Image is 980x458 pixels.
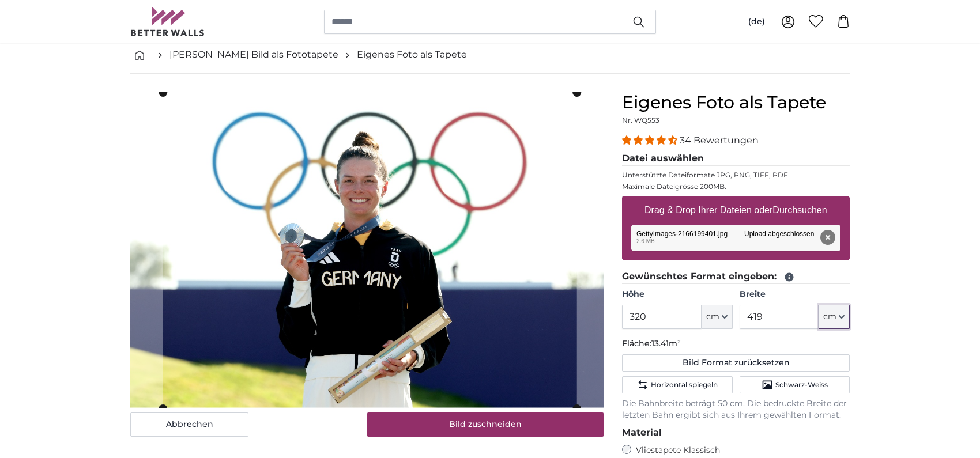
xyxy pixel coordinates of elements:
nav: breadcrumbs [130,36,850,74]
button: Horizontal spiegeln [622,376,732,393]
button: Bild zuschneiden [367,412,604,437]
span: 34 Bewertungen [680,135,759,146]
img: Betterwalls [130,7,205,36]
h1: Eigenes Foto als Tapete [622,92,850,113]
p: Fläche: [622,338,850,350]
button: Bild Format zurücksetzen [622,354,850,372]
span: 13.41m² [651,338,681,349]
button: Schwarz-Weiss [740,376,850,393]
span: cm [823,311,836,323]
legend: Gewünschtes Format eingeben: [622,270,850,284]
span: cm [706,311,719,323]
span: Nr. WQ553 [622,116,659,124]
button: Abbrechen [130,412,248,437]
a: [PERSON_NAME] Bild als Fototapete [169,48,338,62]
span: Horizontal spiegeln [651,380,718,389]
button: (de) [739,12,774,32]
label: Breite [740,289,850,300]
legend: Material [622,426,850,440]
label: Höhe [622,289,732,300]
a: Eigenes Foto als Tapete [357,48,467,62]
p: Maximale Dateigrösse 200MB. [622,182,850,191]
span: 4.32 stars [622,135,680,146]
label: Drag & Drop Ihrer Dateien oder [640,199,832,222]
legend: Datei auswählen [622,152,850,166]
span: Schwarz-Weiss [775,380,828,389]
p: Unterstützte Dateiformate JPG, PNG, TIFF, PDF. [622,171,850,180]
p: Die Bahnbreite beträgt 50 cm. Die bedruckte Breite der letzten Bahn ergibt sich aus Ihrem gewählt... [622,398,850,421]
button: cm [702,305,733,329]
button: cm [819,305,850,329]
u: Durchsuchen [773,205,827,215]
